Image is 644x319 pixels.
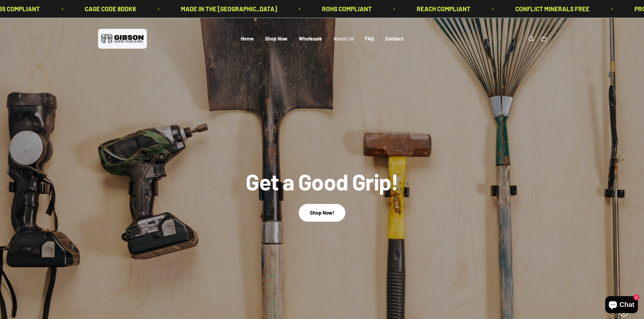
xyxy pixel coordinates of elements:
[385,36,403,42] a: Contact
[604,296,640,314] inbox-online-store-chat: Shopify online store chat
[509,4,584,14] p: CONFLICT MINERALS FREE
[241,36,254,42] a: Home
[316,4,366,14] p: ROHS COMPLIANT
[333,36,354,42] a: About Us
[265,36,287,42] a: Shop Now
[365,36,374,42] a: FAQ
[246,168,398,195] split-lines: Get a Good Grip!
[175,4,271,14] p: MADE IN THE [GEOGRAPHIC_DATA]
[411,4,464,14] p: REACH COMPLIANT
[299,204,345,222] a: Shop Now!
[299,36,322,42] a: Wholesale
[79,4,130,14] p: CAGE CODE 8DDK6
